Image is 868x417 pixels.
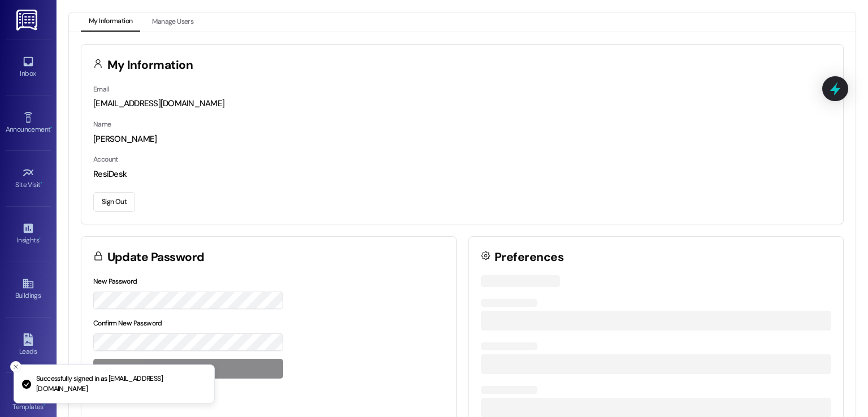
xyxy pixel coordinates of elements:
label: Account [93,155,118,164]
h3: My Information [107,59,193,71]
p: Successfully signed in as [EMAIL_ADDRESS][DOMAIN_NAME] [36,374,205,394]
a: Buildings [6,274,51,305]
div: [PERSON_NAME] [93,133,831,145]
a: Inbox [6,52,51,82]
label: Email [93,85,109,94]
label: Confirm New Password [93,319,162,328]
span: • [50,124,52,132]
h3: Update Password [107,251,205,263]
label: Name [93,120,111,129]
div: ResiDesk [93,168,831,180]
a: Insights • [6,219,51,249]
div: [EMAIL_ADDRESS][DOMAIN_NAME] [93,98,831,110]
a: Leads [6,330,51,360]
h3: Preferences [494,251,563,263]
a: Site Visit • [6,163,51,194]
span: • [39,234,41,242]
span: • [44,401,45,409]
img: ResiDesk Logo [16,10,40,31]
button: My Information [81,12,140,32]
label: New Password [93,277,137,286]
a: Templates • [6,385,51,416]
button: Manage Users [144,12,201,32]
button: Sign Out [93,192,135,212]
button: Close toast [10,361,21,372]
span: • [41,179,42,187]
